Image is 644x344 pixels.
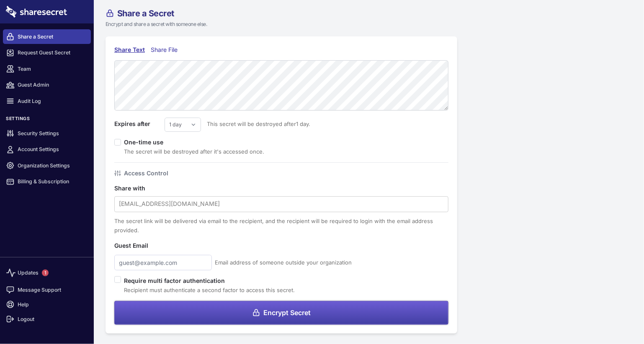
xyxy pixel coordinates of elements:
[124,147,264,156] div: The secret will be destroyed after it's accessed once.
[114,218,433,234] span: The secret link will be delivered via email to the recipient, and the recipient will be required ...
[3,46,91,60] a: Request Guest Secret
[3,116,91,125] h3: Settings
[3,312,91,326] a: Logout
[124,276,295,285] label: Require multi factor authentication
[263,309,311,316] span: Encrypt Secret
[201,119,311,128] span: This secret will be destroyed after 1 day .
[124,139,170,146] label: One-time use
[3,94,91,108] a: Audit Log
[114,301,448,325] button: Encrypt Secret
[215,258,352,267] span: Email address of someone outside your organization
[3,263,91,282] a: Updates1
[42,270,49,276] span: 1
[3,175,91,189] a: Billing & Subscription
[3,297,91,312] a: Help
[114,119,165,128] label: Expires after
[124,287,295,293] span: Recipient must authenticate a second factor to access this secret.
[3,282,91,297] a: Message Support
[151,45,181,54] div: Share File
[106,21,504,28] p: Encrypt and share a secret with someone else.
[3,62,91,76] a: Team
[3,158,91,173] a: Organization Settings
[3,142,91,157] a: Account Settings
[114,184,165,193] label: Share with
[124,169,168,178] h4: Access Control
[3,29,91,44] a: Share a Secret
[117,9,174,18] span: Share a Secret
[3,78,91,92] a: Guest Admin
[114,45,145,54] div: Share Text
[114,255,212,270] input: guest@example.com
[602,302,634,334] iframe: Drift Widget Chat Controller
[3,126,91,141] a: Security Settings
[114,241,165,250] label: Guest Email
